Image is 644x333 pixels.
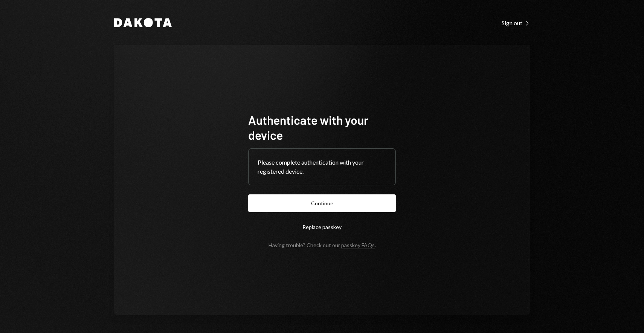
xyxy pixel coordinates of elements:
[258,158,386,176] div: Please complete authentication with your registered device.
[341,242,375,249] a: passkey FAQs
[269,242,376,248] div: Having trouble? Check out our .
[502,19,530,27] div: Sign out
[248,218,396,236] button: Replace passkey
[502,18,530,27] a: Sign out
[248,194,396,212] button: Continue
[248,112,396,142] h1: Authenticate with your device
